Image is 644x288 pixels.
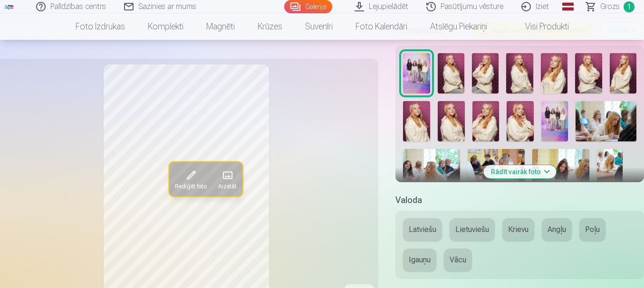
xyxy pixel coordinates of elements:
button: Rādīt vairāk foto [483,165,556,178]
span: Aizstāt [218,183,237,190]
img: /fa1 [4,4,14,9]
a: Foto kalendāri [344,13,419,40]
a: Foto izdrukas [64,13,136,40]
button: Rediģēt foto [169,162,212,196]
a: Atslēgu piekariņi [419,13,499,40]
button: Lietuviešu [450,218,495,241]
a: Visi produkti [499,13,580,40]
a: Krūzes [246,13,294,40]
button: Krievu [502,218,534,241]
button: Latviešu [403,218,442,241]
button: Vācu [444,249,472,271]
a: Suvenīri [294,13,344,40]
a: Magnēti [195,13,246,40]
button: Poļu [579,218,606,241]
span: Grozs [600,1,620,12]
span: Rediģēt foto [175,183,207,190]
h5: Valoda [395,194,644,207]
a: Komplekti [136,13,195,40]
button: Angļu [542,218,572,241]
button: Aizstāt [212,162,242,196]
button: Igauņu [403,249,436,271]
span: 1 [624,1,634,12]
